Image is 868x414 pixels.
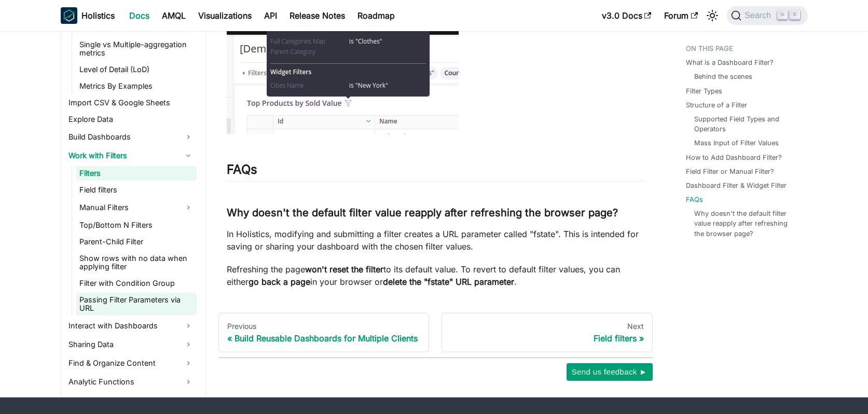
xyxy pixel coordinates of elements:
p: Refreshing the page to its default value. To revert to default filter values, you can either in y... [227,263,644,288]
a: Behind the scenes [694,72,752,81]
a: Build Dashboards [65,129,197,145]
a: Forum [658,7,704,24]
button: Switch between dark and light mode (currently light mode) [704,7,721,24]
a: Field filters [76,183,197,197]
a: Find & Organize Content [65,355,197,371]
strong: go back a page [249,277,310,287]
a: Dashboard Filter & Widget Filter [686,181,787,190]
span: Search [741,11,777,20]
a: How to Add Dashboard Filter? [686,153,782,162]
p: In Holistics, modifying and submitting a filter creates a URL parameter called "fstate". This is ... [227,228,644,253]
strong: won't reset the filter [305,264,383,274]
a: Visualizations [192,7,258,24]
a: FAQs [686,195,703,204]
a: Analytic Functions [65,374,197,390]
a: Interact with Dashboards [65,318,197,334]
a: Explore Data [65,112,197,127]
a: Work with Filters [65,147,197,164]
img: Holistics [61,7,77,24]
a: Manual Filters [76,199,197,216]
kbd: K [790,10,800,20]
a: Supported Field Types and Operators [694,114,797,134]
a: Filter Types [686,86,722,96]
div: Next [450,322,644,331]
a: Parent-Child Filter [76,234,197,249]
a: PreviousBuild Reusable Dashboards for Multiple Clients [218,313,430,352]
div: Build Reusable Dashboards for Multiple Clients [227,333,421,343]
a: Why doesn't the default filter value reapply after refreshing the browser page? [694,209,797,239]
a: Field Filter or Manual Filter? [686,167,774,176]
a: Single vs Multiple-aggregation metrics [76,37,197,60]
a: Top/Bottom N Filters [76,218,197,232]
h3: Why doesn't the default filter value reapply after refreshing the browser page? [227,206,644,219]
nav: Docs sidebar [50,15,206,397]
a: Release Notes [283,7,351,24]
kbd: ⌘ [777,10,788,20]
a: What is a Dashboard Filter? [686,58,774,67]
span: Send us feedback ► [572,365,647,379]
strong: delete the "fstate" URL parameter [383,277,514,287]
div: Previous [227,322,421,331]
a: HolisticsHolistics [61,7,115,24]
a: Date & Time [65,392,197,409]
a: Passing Filter Parameters via URL [76,293,197,315]
a: NextField filters [442,313,653,352]
a: Structure of a Filter [686,100,747,110]
div: Field filters [450,333,644,343]
a: Filter with Condition Group [76,276,197,291]
a: Import CSV & Google Sheets [65,95,197,110]
a: v3.0 Docs [596,7,658,24]
h2: FAQs [227,162,644,182]
button: Search (Command+K) [727,6,807,25]
a: Mass Input of Filter Values [694,138,779,148]
a: Sharing Data [65,336,197,353]
a: Roadmap [351,7,401,24]
a: Filters [76,166,197,181]
button: Send us feedback ► [567,363,653,381]
a: API [258,7,283,24]
a: AMQL [156,7,192,24]
a: Docs [123,7,156,24]
a: Show rows with no data when applying filter [76,251,197,274]
nav: Docs pages [218,313,653,352]
b: Holistics [81,9,115,22]
a: Metrics By Examples [76,79,197,93]
a: Level of Detail (LoD) [76,62,197,77]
